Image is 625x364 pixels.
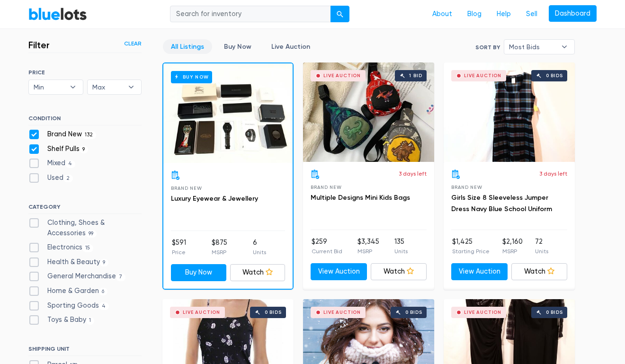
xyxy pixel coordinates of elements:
span: Max [92,80,124,94]
span: 132 [82,131,96,139]
b: ▾ [121,80,141,94]
li: $2,160 [502,237,523,256]
h6: SHIPPING UNIT [28,346,142,356]
span: Brand New [171,186,202,191]
a: Sell [518,5,545,23]
div: Live Auction [464,73,501,78]
a: About [425,5,460,23]
p: Units [535,247,548,256]
span: 15 [82,244,93,252]
a: BlueLots [28,7,87,21]
h6: CONDITION [28,115,142,125]
p: 3 days left [539,169,567,178]
label: Brand New [28,129,96,140]
a: Live Auction 1 bid [303,62,434,162]
label: Shelf Pulls [28,144,88,154]
a: View Auction [451,263,508,280]
a: Watch [371,263,427,280]
p: MSRP [357,247,379,256]
p: MSRP [502,247,523,256]
div: 0 bids [546,310,563,315]
div: Live Auction [464,310,501,315]
label: Mixed [28,158,75,169]
a: Buy Now [163,63,293,163]
b: ▾ [554,40,574,54]
span: 1 [86,317,94,325]
span: 9 [100,259,108,266]
a: Buy Now [171,264,226,281]
a: Help [489,5,518,23]
b: ▾ [63,80,83,94]
label: Used [28,173,73,183]
label: Toys & Baby [28,315,94,325]
a: Blog [460,5,489,23]
a: Buy Now [216,39,259,54]
li: $259 [312,237,342,256]
div: 0 bids [405,310,422,315]
h6: CATEGORY [28,204,142,214]
div: 0 bids [546,73,563,78]
span: Most Bids [509,40,556,54]
a: Watch [230,264,286,281]
span: 9 [80,146,88,153]
li: 135 [394,237,408,256]
a: Dashboard [549,5,597,22]
li: $875 [212,238,227,257]
div: 0 bids [265,310,282,315]
input: Search for inventory [170,6,331,23]
span: 6 [99,288,107,295]
p: Price [172,248,186,257]
p: Units [394,247,408,256]
span: 7 [116,274,125,281]
label: Health & Beauty [28,257,108,267]
div: Live Auction [183,310,220,315]
span: Min [34,80,65,94]
div: 1 bid [409,73,422,78]
p: Units [253,248,266,257]
a: Live Auction [263,39,318,54]
label: General Merchandise [28,271,125,282]
span: 2 [63,175,73,182]
div: Live Auction [323,73,361,78]
label: Sort By [475,43,500,52]
span: 99 [86,230,97,238]
label: Sporting Goods [28,301,109,311]
a: Luxury Eyewear & Jewellery [171,195,258,203]
p: Current Bid [312,247,342,256]
a: Multiple Designs Mini Kids Bags [311,194,410,202]
p: 3 days left [399,169,427,178]
span: Brand New [311,185,341,190]
a: All Listings [163,39,212,54]
label: Electronics [28,242,93,253]
h3: Filter [28,39,50,51]
span: 4 [99,302,109,310]
span: Brand New [451,185,482,190]
a: Live Auction 0 bids [444,62,575,162]
li: 72 [535,237,548,256]
label: Clothing, Shoes & Accessories [28,218,142,238]
p: Starting Price [452,247,490,256]
li: $3,345 [357,237,379,256]
a: Watch [511,263,568,280]
span: 4 [65,160,75,168]
h6: Buy Now [171,71,212,83]
div: Live Auction [323,310,361,315]
a: Girls Size 8 Sleeveless Jumper Dress Navy Blue School Uniform [451,194,552,213]
li: 6 [253,238,266,257]
li: $591 [172,238,186,257]
h6: PRICE [28,69,142,76]
a: Clear [124,39,142,48]
label: Home & Garden [28,286,107,296]
li: $1,425 [452,237,490,256]
a: View Auction [311,263,367,280]
p: MSRP [212,248,227,257]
